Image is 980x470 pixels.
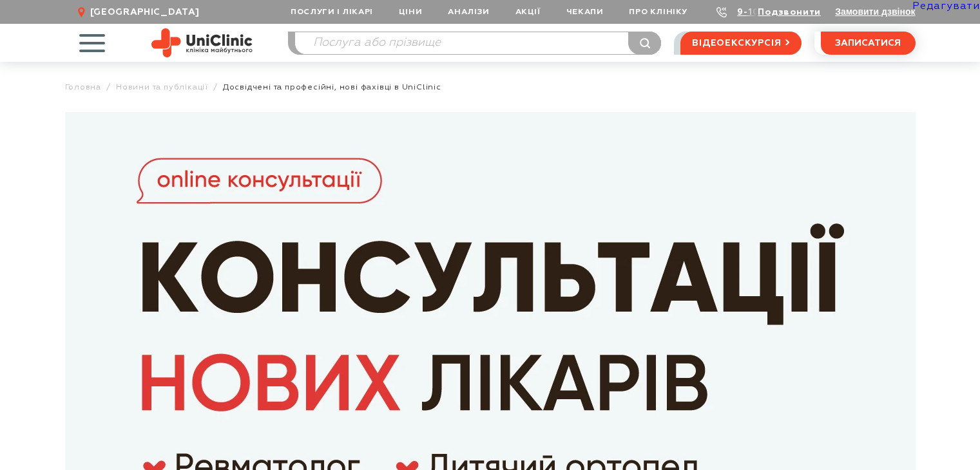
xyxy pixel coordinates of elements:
a: Новини та публікації [116,82,208,92]
span: [GEOGRAPHIC_DATA] [90,6,200,18]
a: 9-103 [737,8,765,17]
a: Головна [65,82,102,92]
a: Подзвонити [758,8,821,17]
img: Uniclinic [151,28,253,57]
input: Послуга або прізвище [295,32,661,54]
button: Замовити дзвінок [835,6,915,17]
span: Досвідчені та професійні, нові фахівці в UniClinic [223,82,441,92]
span: записатися [835,39,901,48]
a: відеоекскурсія [680,32,801,55]
a: Редагувати [912,1,980,12]
button: записатися [821,32,916,55]
span: відеоекскурсія [692,32,781,54]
